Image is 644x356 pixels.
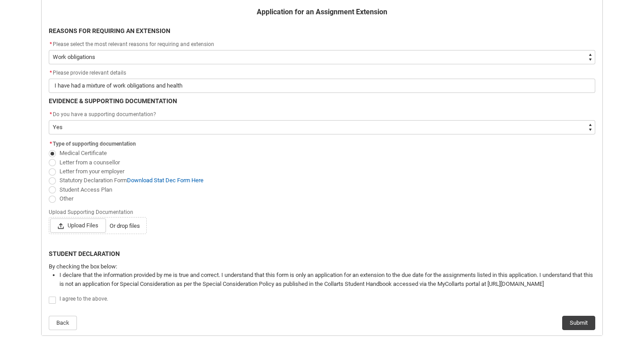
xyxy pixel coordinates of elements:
[127,177,203,184] a: Download Stat Dec Form Here
[50,111,52,117] abbr: required
[49,250,120,257] b: STUDENT DECLARATION
[59,186,112,193] span: Student Access Plan
[59,150,107,156] span: Medical Certificate
[110,222,140,230] span: Or drop files
[59,177,203,184] span: Statutory Declaration Form
[50,41,52,47] abbr: required
[53,41,214,47] span: Please select the most relevant reasons for requiring and extension
[49,316,77,330] button: Back
[50,141,52,147] abbr: required
[49,206,137,216] span: Upload Supporting Documentation
[59,159,120,166] span: Letter from a counsellor
[53,141,136,147] span: Type of supporting documentation
[49,70,126,76] span: Please provide relevant details
[49,97,177,105] b: EVIDENCE & SUPPORTING DOCUMENTATION
[49,262,595,271] p: By checking the box below:
[59,271,595,288] li: I declare that the information provided by me is true and correct. I understand that this form is...
[59,296,108,302] span: I agree to the above.
[59,168,124,175] span: Letter from your employer
[50,218,106,233] span: Upload Files
[257,8,387,16] b: Application for an Assignment Extension
[49,27,170,34] b: REASONS FOR REQUIRING AN EXTENSION
[50,70,52,76] abbr: required
[562,316,595,330] button: Submit
[53,111,156,117] span: Do you have a supporting documentation?
[59,195,73,202] span: Other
